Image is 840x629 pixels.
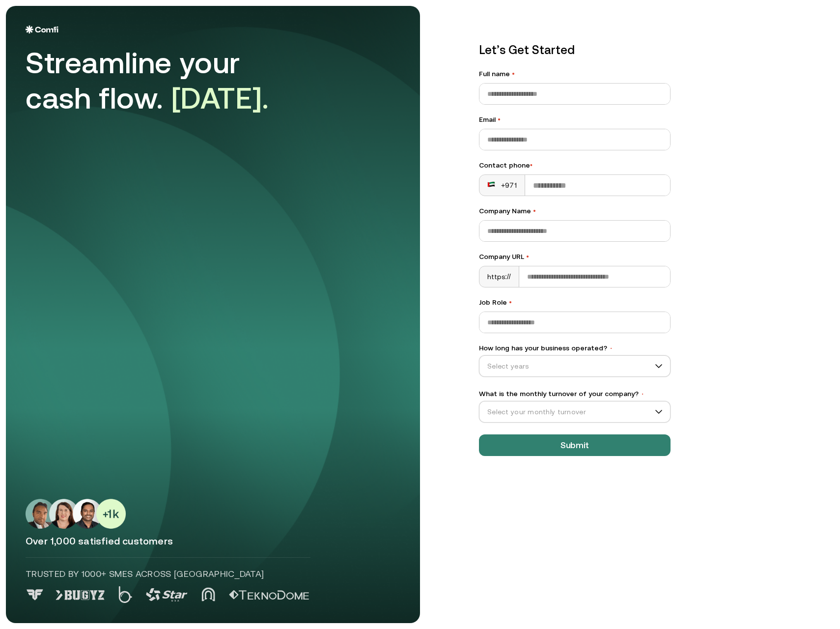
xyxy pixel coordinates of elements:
span: • [530,161,532,169]
p: Let’s Get Started [479,41,671,59]
label: Full name [479,69,671,79]
div: https:// [479,266,519,287]
label: Email [479,114,671,125]
img: Logo 4 [201,587,215,601]
label: How long has your business operated? [479,343,671,353]
img: Logo 3 [146,588,188,601]
div: Contact phone [479,160,671,171]
img: Logo 1 [56,590,105,600]
label: Company URL [479,252,671,262]
label: What is the monthly turnover of your company? [479,389,671,399]
label: Company Name [479,206,671,216]
span: • [512,70,515,78]
button: Submit [479,434,671,456]
span: [DATE]. [171,81,269,115]
div: Streamline your cash flow. [26,45,301,116]
img: Logo 0 [26,589,44,600]
label: Job Role [479,297,671,308]
span: • [526,253,529,260]
span: • [509,298,512,306]
img: Logo 2 [118,586,132,603]
span: • [498,115,501,123]
p: Over 1,000 satisfied customers [26,535,400,547]
span: • [609,345,613,352]
span: • [641,391,644,398]
div: +971 [487,180,517,190]
p: Trusted by 1000+ SMEs across [GEOGRAPHIC_DATA] [26,568,310,580]
img: Logo 5 [229,590,309,600]
span: • [533,207,536,215]
img: Logo [26,26,58,33]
